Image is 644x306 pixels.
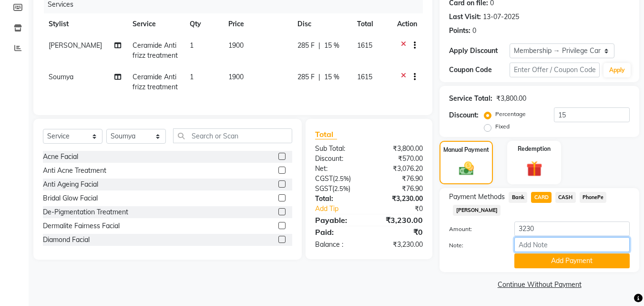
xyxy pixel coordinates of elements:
[442,241,507,250] label: Note:
[514,237,630,252] input: Add Note
[357,41,372,50] span: 1615
[357,73,372,81] span: 1615
[223,13,292,35] th: Price
[318,72,320,82] span: |
[315,129,337,139] span: Total
[495,110,526,118] label: Percentage
[173,128,292,143] input: Search or Scan
[369,194,430,204] div: ₹3,230.00
[443,146,489,154] label: Manual Payment
[449,110,479,120] div: Discount:
[449,192,505,202] span: Payment Methods
[318,41,320,51] span: |
[308,204,379,214] a: Add Tip
[49,41,102,50] span: [PERSON_NAME]
[43,166,106,176] div: Anti Acne Treatment
[483,12,519,22] div: 13-07-2025
[190,73,194,81] span: 1
[369,154,430,164] div: ₹570.00
[308,214,369,226] div: Payable:
[308,174,369,184] div: ( )
[351,13,391,35] th: Total
[369,226,430,238] div: ₹0
[315,184,332,193] span: SGST
[449,65,509,75] div: Coupon Code
[43,207,128,217] div: De-Pigmentation Treatment
[510,63,600,77] input: Enter Offer / Coupon Code
[454,160,479,177] img: _cash.svg
[308,194,369,204] div: Total:
[580,192,607,203] span: PhonePe
[308,226,369,238] div: Paid:
[496,94,526,104] div: ₹3,800.00
[297,41,315,51] span: 285 F
[190,41,194,50] span: 1
[127,13,184,35] th: Service
[43,193,98,203] div: Bridal Glow Facial
[449,26,470,36] div: Points:
[555,192,576,203] span: CASH
[379,204,430,214] div: ₹0
[369,144,430,154] div: ₹3,800.00
[324,41,339,51] span: 15 %
[472,26,476,36] div: 0
[442,225,507,233] label: Amount:
[391,13,423,35] th: Action
[43,152,78,162] div: Acne Facial
[334,185,348,192] span: 2.5%
[315,174,333,183] span: CGST
[228,73,244,81] span: 1900
[49,73,73,81] span: Soumya
[43,179,98,190] div: Anti Ageing Facial
[308,144,369,154] div: Sub Total:
[369,184,430,194] div: ₹76.90
[369,174,430,184] div: ₹76.90
[308,164,369,174] div: Net:
[369,240,430,250] div: ₹3,230.00
[324,72,339,82] span: 15 %
[449,12,481,22] div: Last Visit:
[495,122,510,131] label: Fixed
[184,13,222,35] th: Qty
[43,221,120,231] div: Dermalite Fairness Facial
[449,94,492,104] div: Service Total:
[441,280,637,290] a: Continue Without Payment
[308,154,369,164] div: Discount:
[133,73,178,91] span: Ceramide Anti frizz treatment
[449,46,509,56] div: Apply Discount
[514,222,630,236] input: Amount
[369,214,430,226] div: ₹3,230.00
[521,159,547,179] img: _gift.svg
[308,240,369,250] div: Balance :
[518,145,551,153] label: Redemption
[297,72,315,82] span: 285 F
[335,175,349,182] span: 2.5%
[228,41,244,50] span: 1900
[509,192,527,203] span: Bank
[292,13,351,35] th: Disc
[369,164,430,174] div: ₹3,076.20
[603,63,631,77] button: Apply
[43,13,127,35] th: Stylist
[308,184,369,194] div: ( )
[514,253,630,268] button: Add Payment
[531,192,552,203] span: CARD
[43,235,90,245] div: Diamond Facial
[133,41,178,60] span: Ceramide Anti frizz treatment
[453,205,501,216] span: [PERSON_NAME]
